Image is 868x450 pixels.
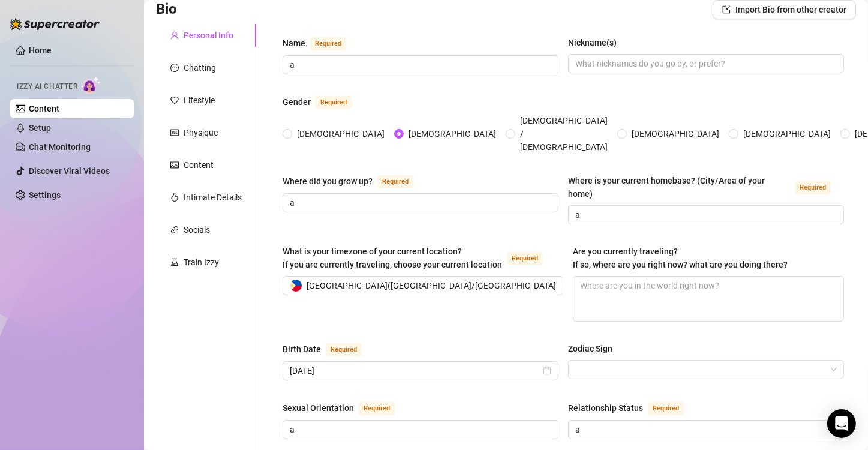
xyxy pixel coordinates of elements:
span: user [170,31,179,40]
span: [DEMOGRAPHIC_DATA] [738,127,836,140]
a: Setup [29,123,51,133]
span: link [170,226,179,234]
div: Zodiac Sign [568,342,612,355]
span: experiment [170,258,179,266]
label: Where did you grow up? [283,174,427,188]
div: Personal Info [184,29,233,42]
input: Sexual Orientation [290,423,549,436]
span: idcard [170,128,179,137]
label: Nickname(s) [568,36,625,49]
a: Chat Monitoring [29,142,91,152]
label: Birth Date [283,342,375,356]
span: Required [377,175,413,188]
input: Birth Date [290,364,540,377]
div: Lifestyle [184,94,215,107]
div: Relationship Status [568,401,643,415]
input: Relationship Status [575,423,834,436]
div: Socials [184,223,210,236]
div: Gender [283,95,311,109]
input: Nickname(s) [575,57,834,70]
div: Chatting [184,61,216,74]
span: [DEMOGRAPHIC_DATA] [404,127,501,140]
span: [DEMOGRAPHIC_DATA] [627,127,724,140]
div: Open Intercom Messenger [827,409,856,438]
label: Name [283,36,359,50]
a: Discover Viral Videos [29,166,110,176]
div: Content [184,158,214,172]
div: Nickname(s) [568,36,617,49]
div: Where is your current homebase? (City/Area of your home) [568,174,790,200]
div: Name [283,37,305,50]
img: ph [290,280,302,292]
img: logo-BBDzfeDw.svg [10,18,100,30]
div: Where did you grow up? [283,175,373,188]
span: [GEOGRAPHIC_DATA] ( [GEOGRAPHIC_DATA]/[GEOGRAPHIC_DATA] ) [307,277,559,295]
div: Intimate Details [184,191,242,204]
span: heart [170,96,179,104]
span: message [170,64,179,72]
span: [DEMOGRAPHIC_DATA] [292,127,389,140]
img: AI Chatter [82,76,101,94]
span: Are you currently traveling? If so, where are you right now? what are you doing there? [573,247,788,269]
input: Where is your current homebase? (City/Area of your home) [575,208,834,221]
label: Sexual Orientation [283,401,408,415]
input: Where did you grow up? [290,196,549,209]
span: Required [310,37,346,50]
label: Zodiac Sign [568,342,621,355]
a: Home [29,46,52,55]
span: Required [795,181,831,194]
label: Relationship Status [568,401,697,415]
span: Required [359,402,395,415]
div: Train Izzy [184,256,219,269]
div: Birth Date [283,343,321,356]
span: Required [648,402,684,415]
span: import [722,5,731,14]
span: What is your timezone of your current location? If you are currently traveling, choose your curre... [283,247,502,269]
a: Settings [29,190,61,200]
input: Name [290,58,549,71]
span: [DEMOGRAPHIC_DATA] / [DEMOGRAPHIC_DATA] [515,114,612,154]
span: Import Bio from other creator [735,5,846,14]
a: Content [29,104,59,113]
span: Izzy AI Chatter [17,81,77,92]
div: Physique [184,126,218,139]
span: fire [170,193,179,202]
span: Required [316,96,352,109]
span: Required [507,252,543,265]
label: Where is your current homebase? (City/Area of your home) [568,174,844,200]
span: picture [170,161,179,169]
div: Sexual Orientation [283,401,354,415]
span: Required [326,343,362,356]
label: Gender [283,95,365,109]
